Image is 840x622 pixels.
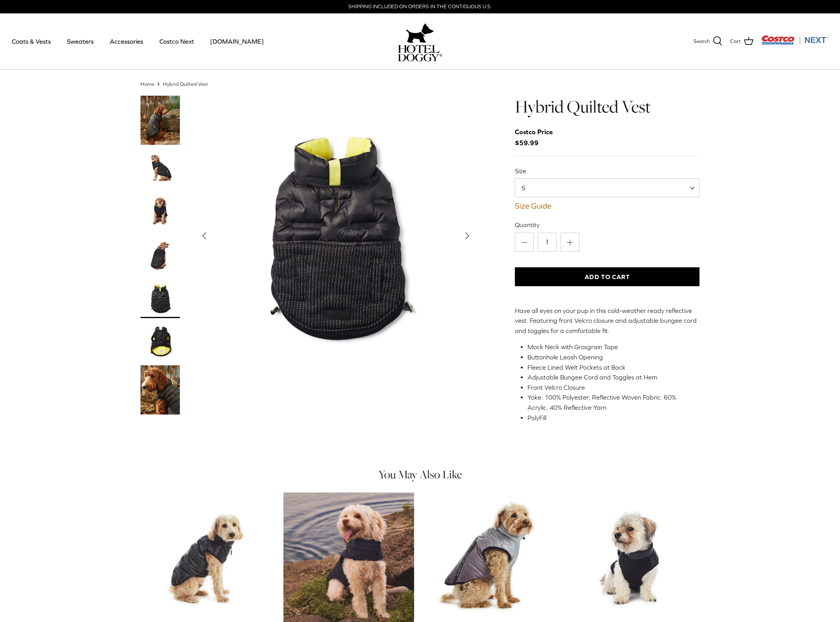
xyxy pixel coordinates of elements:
a: Visit Costco Next [761,40,828,46]
a: Thumbnail Link [141,235,180,275]
a: Thumbnail Link [141,279,180,318]
a: hoteldoggy.com hoteldoggycom [398,21,442,61]
li: Buttonhole Leash Opening [527,352,693,363]
a: Thumbnail Link [141,149,180,188]
span: Cart [730,37,741,46]
a: Thumbnail Link [141,96,180,145]
a: Cart [730,36,753,46]
h4: You May Also Like [141,468,699,481]
img: hoteldoggy.com [406,21,434,45]
a: Accessories [103,28,150,55]
p: Have all eyes on your pup in this cold-weather ready reflective vest. Featuring front Velcro clos... [515,306,699,336]
li: Front Velcro Closure [527,383,693,393]
a: Show Gallery [196,96,476,376]
li: Yoke: 100% Polyester; Reflective Woven Fabric: 60% Acrylic, 40% Reflective Yarn [527,392,693,413]
a: Coats & Vests [5,28,58,55]
span: S [515,183,541,192]
h1: Hybrid Quilted Vest [515,96,699,118]
img: hoteldoggycom [398,45,442,61]
li: Adjustable Bungee Cord and Toggles at Hem [527,372,693,383]
a: Home [141,81,154,87]
img: Costco Next [761,35,828,45]
div: Costco Price [515,127,553,137]
a: Sweaters [60,28,101,55]
a: Thumbnail Link [141,192,180,231]
span: S [515,178,699,197]
button: Previous [196,227,213,244]
button: Next [459,227,476,244]
li: PolyFill [527,413,693,423]
a: Costco Next [152,28,201,55]
li: Fleece Lined Welt Pockets at Back [527,363,693,373]
li: Mock Neck with Grosgrain Tape [527,342,693,352]
nav: Breadcrumbs [141,80,699,88]
a: Search [694,36,722,46]
a: [DOMAIN_NAME] [203,28,271,55]
label: Size [515,167,699,175]
button: Add to Cart [515,267,699,286]
a: Hybrid Quilted Vest [163,81,208,87]
input: Quantity [538,233,557,252]
a: Thumbnail Link [141,365,180,415]
a: Size Guide [515,201,699,211]
a: Thumbnail Link [141,322,180,361]
span: $59.99 [515,127,561,148]
span: Search [694,37,710,46]
label: Quantity [515,220,699,229]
